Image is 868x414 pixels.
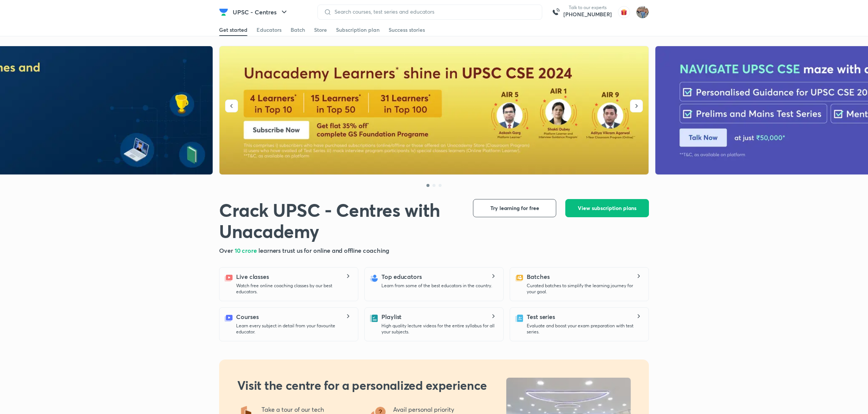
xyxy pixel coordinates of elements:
[237,378,487,393] h2: Visit the centre for a personalized experience
[331,9,536,15] input: Search courses, test series and educators
[219,8,228,17] img: Company Logo
[219,246,235,254] span: Over
[257,26,282,34] div: Educators
[618,6,630,18] img: avatar
[563,5,612,11] p: Talk to our experts
[236,283,352,295] p: Watch free online coaching classes by our best educators.
[548,5,563,20] img: call-us
[381,283,492,289] p: Learn from some of the best educators in the country.
[578,204,636,212] span: View subscription plans
[527,272,549,281] h5: Batches
[235,246,258,254] span: 10 crore
[563,11,612,18] a: [PHONE_NUMBER]
[336,24,380,36] a: Subscription plan
[389,26,425,34] div: Success stories
[527,312,555,321] h5: Test series
[219,26,247,34] div: Get started
[314,24,327,36] a: Store
[336,26,380,34] div: Subscription plan
[219,199,461,241] h1: Crack UPSC - Centres with Unacademy
[291,24,305,36] a: Batch
[219,24,247,36] a: Get started
[257,24,282,36] a: Educators
[236,272,269,281] h5: Live classes
[473,199,556,217] button: Try learning for free
[636,6,649,19] img: Gangesh Yadav
[490,204,539,212] span: Try learning for free
[527,323,642,335] p: Evaluate and boost your exam preparation with test series.
[236,312,258,321] h5: Courses
[314,26,327,34] div: Store
[381,323,497,335] p: High quality lecture videos for the entire syllabus for all your subjects.
[236,323,352,335] p: Learn every subject in detail from your favourite educator.
[381,272,422,281] h5: Top educators
[228,5,293,20] button: UPSC - Centres
[381,312,401,321] h5: Playlist
[565,199,649,217] button: View subscription plans
[258,246,389,254] span: learners trust us for online and offline coaching
[527,283,642,295] p: Curated batches to simplify the learning journey for your goal.
[389,24,425,36] a: Success stories
[291,26,305,34] div: Batch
